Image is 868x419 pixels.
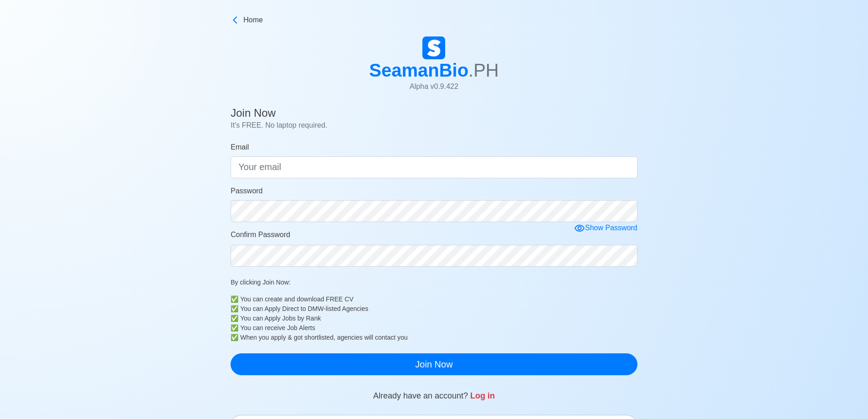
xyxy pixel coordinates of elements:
[231,314,238,323] b: ✅
[231,120,637,131] p: It's FREE. No laptop required.
[422,36,445,59] img: Logo
[231,156,637,178] input: Your email
[231,107,637,120] h4: Join Now
[231,278,637,287] p: By clicking Join Now:
[231,333,238,342] b: ✅
[470,391,495,400] a: Log in
[574,222,637,234] div: Show Password
[231,304,238,314] b: ✅
[240,323,637,333] div: You can receive Job Alerts
[231,390,637,402] p: Already have an account?
[231,15,637,26] a: Home
[231,143,249,151] span: Email
[240,314,637,323] div: You can Apply Jobs by Rank
[231,231,290,238] span: Confirm Password
[231,187,262,195] span: Password
[240,333,637,342] div: When you apply & got shortlisted, agencies will contact you
[231,323,238,333] b: ✅
[243,15,263,26] span: Home
[240,295,637,304] div: You can create and download FREE CV
[231,353,637,375] button: Join Now
[369,81,499,92] p: Alpha v 0.9.422
[468,60,499,80] span: .PH
[369,59,499,81] h1: SeamanBio
[240,304,637,314] div: You can Apply Direct to DMW-listed Agencies
[369,36,499,99] a: SeamanBio.PHAlpha v0.9.422
[231,295,238,304] b: ✅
